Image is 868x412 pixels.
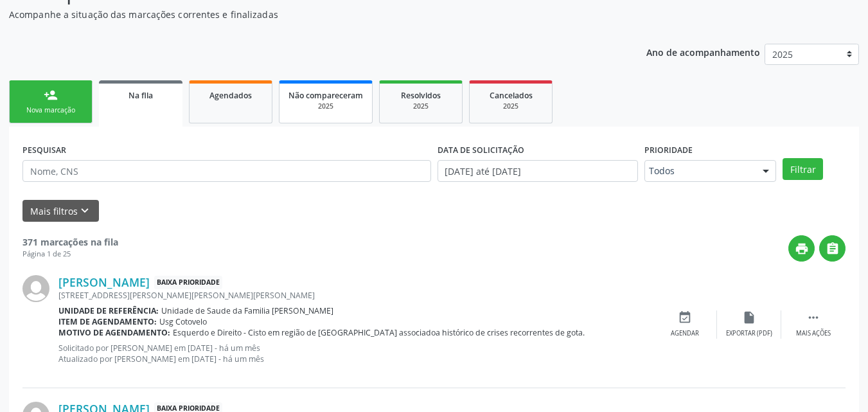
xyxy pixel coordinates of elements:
span: Na fila [128,90,153,101]
strong: 371 marcações na fila [22,236,118,248]
i:  [806,310,820,325]
p: Ano de acompanhamento [646,44,760,60]
img: img [22,275,49,302]
div: 2025 [288,102,363,111]
a: [PERSON_NAME] [58,275,150,289]
span: Todos [649,165,750,177]
i: keyboard_arrow_down [78,204,92,218]
button: Mais filtroskeyboard_arrow_down [22,200,99,222]
span: Cancelados [490,90,533,101]
label: PESQUISAR [22,140,66,160]
p: Solicitado por [PERSON_NAME] em [DATE] - há um mês Atualizado por [PERSON_NAME] em [DATE] - há um... [58,343,653,364]
div: Agendar [671,329,699,338]
button: Filtrar [783,158,823,180]
input: Selecione um intervalo [438,160,639,182]
label: DATA DE SOLICITAÇÃO [438,140,524,160]
b: Item de agendamento: [58,316,157,327]
b: Unidade de referência: [58,305,159,316]
span: Agendados [209,90,252,101]
span: Usg Cotovelo [159,316,207,327]
button: print [788,235,815,262]
i:  [826,242,840,256]
button:  [819,235,846,262]
i: print [795,242,809,256]
b: Motivo de agendamento: [58,327,170,338]
span: Baixa Prioridade [154,276,222,289]
span: Resolvidos [401,90,441,101]
div: Mais ações [796,329,831,338]
div: 2025 [389,102,453,111]
span: Esquerdo e Direito - Cisto em região de [GEOGRAPHIC_DATA] associadoa histórico de crises recorren... [173,327,585,338]
div: Página 1 de 25 [22,249,118,260]
div: 2025 [479,102,543,111]
label: Prioridade [644,140,693,160]
p: Acompanhe a situação das marcações correntes e finalizadas [9,8,604,21]
i: insert_drive_file [742,310,756,325]
div: Nova marcação [19,105,83,115]
span: Não compareceram [288,90,363,101]
div: Exportar (PDF) [726,329,772,338]
div: [STREET_ADDRESS][PERSON_NAME][PERSON_NAME][PERSON_NAME] [58,290,653,301]
input: Nome, CNS [22,160,431,182]
span: Unidade de Saude da Familia [PERSON_NAME] [161,305,333,316]
div: person_add [44,88,58,102]
i: event_available [678,310,692,325]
